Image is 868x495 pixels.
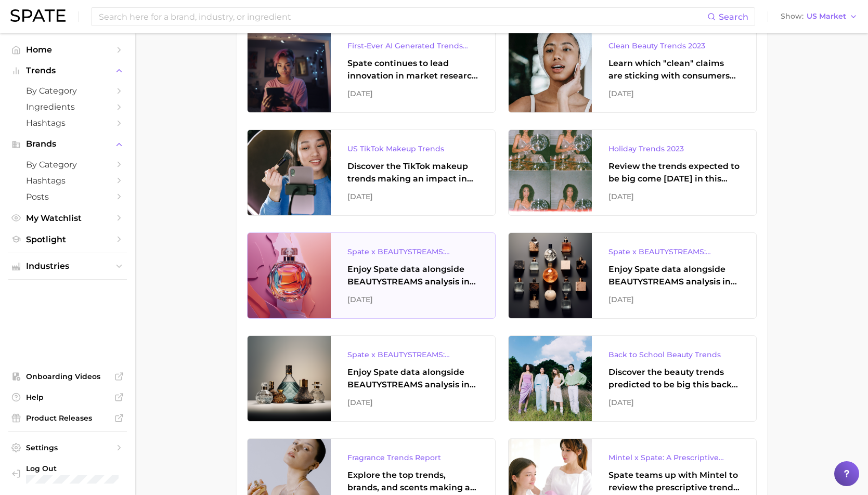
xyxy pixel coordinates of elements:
[8,83,127,99] a: by Category
[26,139,109,149] span: Brands
[608,366,740,391] div: Discover the beauty trends predicted to be big this back to school season in Spate's new report.
[608,396,740,409] div: [DATE]
[26,262,109,271] span: Industries
[8,258,127,274] button: Industries
[8,99,127,115] a: Ingredients
[781,14,804,19] span: Show
[608,40,740,52] div: Clean Beauty Trends 2023
[347,469,478,494] div: Explore the top trends, brands, and scents making an impact in the fragrance category [DATE].
[608,451,740,464] div: Mintel x Spate: A Prescriptive Approach to Beauty
[247,27,496,113] a: First-Ever AI Generated Trends ReportSpate continues to lead innovation in market research with t...
[26,118,109,128] span: Hashtags
[8,115,127,131] a: Hashtags
[608,348,740,361] div: Back to School Beauty Trends
[8,440,127,455] a: Settings
[347,57,478,82] div: Spate continues to lead innovation in market research with the newest, and first-ever AI generate...
[347,142,478,155] div: US TikTok Makeup Trends
[26,413,109,423] span: Product Releases
[8,369,127,384] a: Onboarding Videos
[608,263,740,288] div: Enjoy Spate data alongside BEAUTYSTREAMS analysis in the first part of a three-part collaborative...
[8,63,127,79] button: Trends
[26,192,109,202] span: Posts
[778,10,860,23] button: ShowUS Market
[8,42,127,58] a: Home
[347,366,478,391] div: Enjoy Spate data alongside BEAUTYSTREAMS analysis in the second part of a three-part collaborativ...
[608,160,740,185] div: Review the trends expected to be big come [DATE] in this predictive report.
[8,189,127,205] a: Posts
[719,12,748,22] span: Search
[608,190,740,203] div: [DATE]
[347,160,478,185] div: Discover the TikTok makeup trends making an impact in the [GEOGRAPHIC_DATA] with Spate's new tren...
[98,8,707,25] input: Search here for a brand, industry, or ingredient
[347,293,478,306] div: [DATE]
[608,142,740,155] div: Holiday Trends 2023
[347,263,478,288] div: Enjoy Spate data alongside BEAUTYSTREAMS analysis in the third part of a three-part collaborative...
[8,210,127,226] a: My Watchlist
[608,245,740,258] div: Spate x BEAUTYSTREAMS: Fragrance Market Overview
[26,213,109,223] span: My Watchlist
[26,102,109,112] span: Ingredients
[26,160,109,170] span: by Category
[8,231,127,248] a: Spotlight
[26,393,109,402] span: Help
[247,335,496,422] a: Spate x BEAUTYSTREAMS: Fragrance Brands & GesturesEnjoy Spate data alongside BEAUTYSTREAMS analys...
[26,176,109,186] span: Hashtags
[26,45,109,55] span: Home
[807,14,846,19] span: US Market
[8,136,127,152] button: Brands
[26,443,109,452] span: Settings
[347,40,478,52] div: First-Ever AI Generated Trends Report
[508,335,757,422] a: Back to School Beauty TrendsDiscover the beauty trends predicted to be big this back to school se...
[8,157,127,173] a: by Category
[26,66,109,75] span: Trends
[247,129,496,216] a: US TikTok Makeup TrendsDiscover the TikTok makeup trends making an impact in the [GEOGRAPHIC_DATA...
[508,27,757,113] a: Clean Beauty Trends 2023Learn which "clean" claims are sticking with consumers when you access Sp...
[247,232,496,319] a: Spate x BEAUTYSTREAMS: Olfactory NotesEnjoy Spate data alongside BEAUTYSTREAMS analysis in the th...
[347,87,478,100] div: [DATE]
[8,461,127,487] a: Log out. Currently logged in with e-mail shari@pioneerinno.com.
[608,469,740,494] div: Spate teams up with Mintel to review the prescriptive trends making an impact in [DATE].
[347,396,478,409] div: [DATE]
[608,87,740,100] div: [DATE]
[8,389,127,405] a: Help
[8,410,127,426] a: Product Releases
[347,451,478,464] div: Fragrance Trends Report
[608,57,740,82] div: Learn which "clean" claims are sticking with consumers when you access Spate's new Clean Beauty T...
[10,9,66,22] img: SPATE
[347,190,478,203] div: [DATE]
[8,173,127,189] a: Hashtags
[26,464,119,473] span: Log Out
[26,235,109,244] span: Spotlight
[508,232,757,319] a: Spate x BEAUTYSTREAMS: Fragrance Market OverviewEnjoy Spate data alongside BEAUTYSTREAMS analysis...
[26,86,109,96] span: by Category
[347,348,478,361] div: Spate x BEAUTYSTREAMS: Fragrance Brands & Gestures
[508,129,757,216] a: Holiday Trends 2023Review the trends expected to be big come [DATE] in this predictive report.[DATE]
[347,245,478,258] div: Spate x BEAUTYSTREAMS: Olfactory Notes
[608,293,740,306] div: [DATE]
[26,372,109,381] span: Onboarding Videos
